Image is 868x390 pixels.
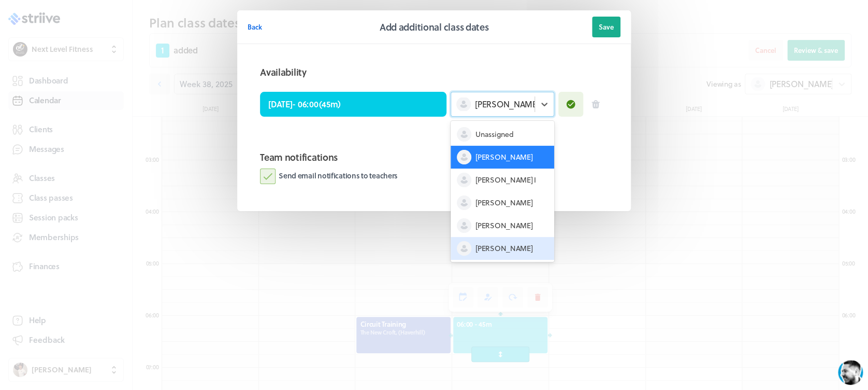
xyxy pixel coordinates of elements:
h2: Add additional class dates [380,20,489,34]
span: [PERSON_NAME] I [475,175,536,185]
img: US [31,7,50,26]
div: Back in a few hours [57,19,126,26]
p: [DATE] - 06:00 ( 45m ) [268,98,341,110]
button: />GIF [157,310,180,339]
button: Back [248,17,262,37]
span: Save [599,22,614,32]
div: [PERSON_NAME] [57,6,126,18]
label: Send email notifications to teachers [260,169,398,184]
span: Back [248,22,262,32]
g: /> [162,319,176,328]
span: [PERSON_NAME] [475,99,539,110]
tspan: GIF [165,322,173,327]
iframe: gist-messenger-bubble-iframe [838,360,863,385]
span: [PERSON_NAME] [475,152,532,162]
h2: Availability [260,65,307,79]
span: [PERSON_NAME] [475,198,532,208]
button: Save [592,17,620,37]
div: US[PERSON_NAME]Back in a few hours [31,6,194,27]
span: Unassigned [475,129,513,140]
h2: Team notifications [260,150,608,164]
span: [PERSON_NAME] [475,220,532,231]
span: [PERSON_NAME] [475,243,532,254]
